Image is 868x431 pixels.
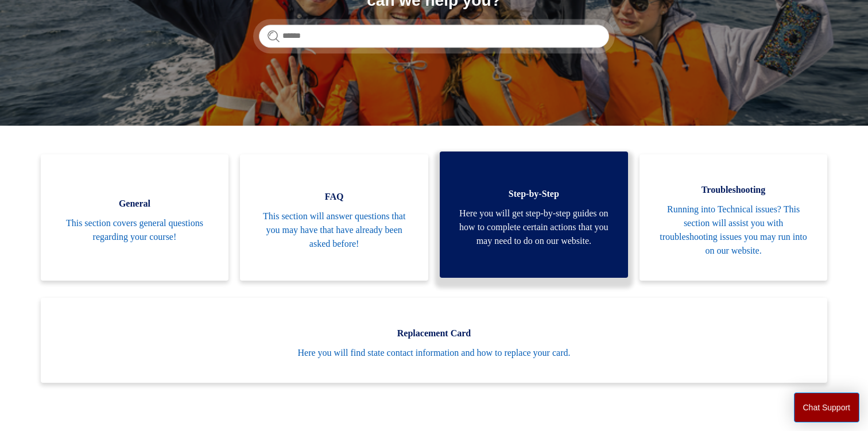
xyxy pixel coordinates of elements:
span: This section covers general questions regarding your course! [58,216,212,244]
span: General [58,197,212,211]
span: This section will answer questions that you may have that have already been asked before! [257,209,411,251]
a: FAQ This section will answer questions that you may have that have already been asked before! [240,154,428,281]
span: Here you will get step-by-step guides on how to complete certain actions that you may need to do ... [457,207,611,248]
span: Troubleshooting [657,183,811,197]
a: Step-by-Step Here you will get step-by-step guides on how to complete certain actions that you ma... [440,152,628,278]
a: Replacement Card Here you will find state contact information and how to replace your card. [41,298,828,383]
a: Troubleshooting Running into Technical issues? This section will assist you with troubleshooting ... [640,154,828,281]
span: Step-by-Step [457,187,611,201]
input: Search [259,25,609,48]
span: Here you will find state contact information and how to replace your card. [58,346,811,360]
button: Chat Support [794,393,860,422]
span: Replacement Card [58,327,811,340]
span: Running into Technical issues? This section will assist you with troubleshooting issues you may r... [657,203,811,258]
a: General This section covers general questions regarding your course! [41,154,229,281]
span: FAQ [257,190,411,204]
